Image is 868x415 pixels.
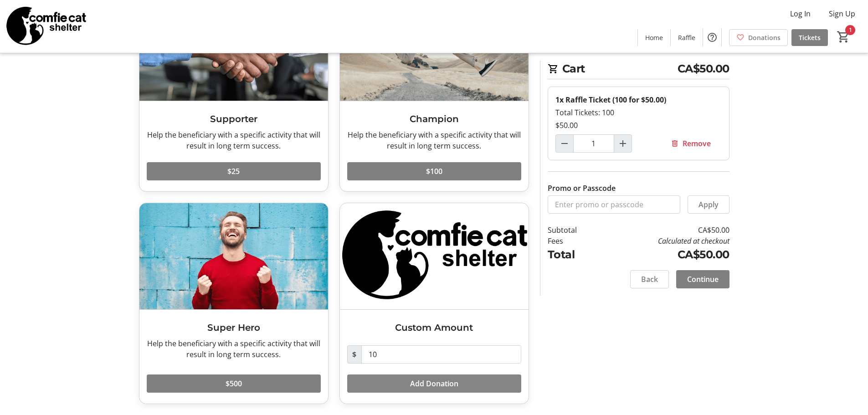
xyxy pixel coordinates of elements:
[147,162,321,180] button: $25
[147,321,321,334] h3: Super Hero
[555,94,722,105] div: 1x Raffle Ticket (100 for $50.00)
[678,33,695,42] span: Raffle
[829,8,855,19] span: Sign Up
[660,134,722,153] button: Remove
[614,135,632,152] button: Increment by one
[548,195,680,214] input: Enter promo or passcode
[340,203,529,309] img: Custom Amount
[426,166,442,177] span: $100
[139,203,328,309] img: Super Hero
[790,8,811,19] span: Log In
[347,162,521,180] button: $100
[678,61,729,77] span: CA$50.00
[227,166,240,177] span: $25
[688,195,729,214] button: Apply
[600,236,729,246] td: Calculated at checkout
[600,246,729,263] td: CA$50.00
[147,374,321,393] button: $500
[822,6,863,21] button: Sign Up
[783,6,818,21] button: Log In
[548,183,616,194] label: Promo or Passcode
[548,225,601,236] td: Subtotal
[347,112,521,126] h3: Champion
[687,274,719,285] span: Continue
[703,28,721,46] button: Help
[548,236,601,246] td: Fees
[556,135,573,152] button: Decrement by one
[548,61,729,79] h2: Cart
[835,29,852,45] button: Cart
[699,199,719,210] span: Apply
[600,225,729,236] td: CA$50.00
[630,270,669,288] button: Back
[791,29,828,46] a: Tickets
[573,134,614,153] input: Raffle Ticket (100 for $50.00) Quantity
[147,338,321,360] div: Help the beneficiary with a specific activity that will result in long term success.
[555,120,722,131] div: $50.00
[347,129,521,151] div: Help the beneficiary with a specific activity that will result in long term success.
[671,29,703,46] a: Raffle
[748,33,781,42] span: Donations
[645,33,663,42] span: Home
[410,378,458,389] span: Add Donation
[638,29,670,46] a: Home
[147,129,321,151] div: Help the beneficiary with a specific activity that will result in long term success.
[799,33,821,42] span: Tickets
[548,246,601,263] td: Total
[676,270,729,288] button: Continue
[729,29,788,46] a: Donations
[347,374,521,393] button: Add Donation
[347,345,362,364] span: $
[361,345,521,364] input: Donation Amount
[641,274,658,285] span: Back
[683,138,711,149] span: Remove
[5,4,87,49] img: The Comfie Cat Shelter's Logo
[226,378,242,389] span: $500
[555,107,722,118] div: Total Tickets: 100
[147,112,321,126] h3: Supporter
[347,321,521,334] h3: Custom Amount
